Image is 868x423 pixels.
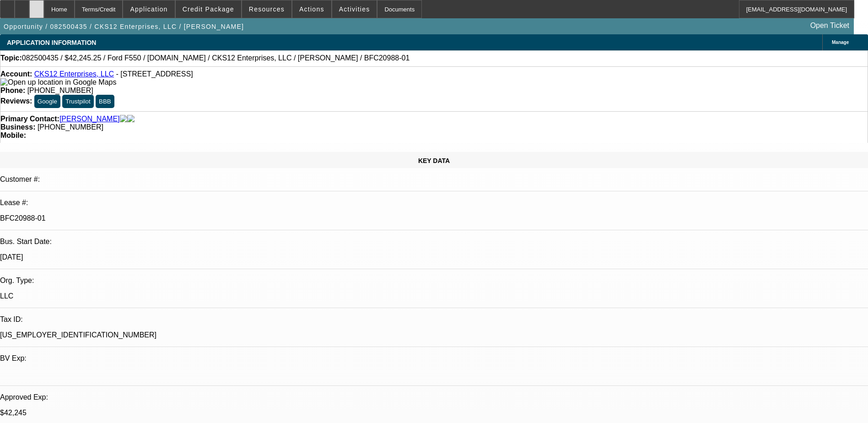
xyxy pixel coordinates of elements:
[832,40,849,45] span: Manage
[249,5,285,13] span: Resources
[418,157,450,164] span: KEY DATA
[176,0,241,18] button: Credit Package
[0,78,116,86] a: View Google Maps
[0,115,59,123] strong: Primary Contact:
[332,0,377,18] button: Activities
[807,18,853,33] a: Open Ticket
[0,97,32,105] strong: Reviews:
[7,39,96,46] span: APPLICATION INFORMATION
[59,115,120,123] a: [PERSON_NAME]
[127,115,135,123] img: linkedin-icon.png
[4,23,244,30] span: Opportunity / 082500435 / CKS12 Enterprises, LLC / [PERSON_NAME]
[292,0,331,18] button: Actions
[38,123,103,131] span: [PHONE_NUMBER]
[0,70,32,78] strong: Account:
[339,5,370,13] span: Activities
[34,95,60,108] button: Google
[120,115,127,123] img: facebook-icon.png
[0,87,25,94] strong: Phone:
[183,5,234,13] span: Credit Package
[0,78,116,87] img: Open up location in Google Maps
[123,0,174,18] button: Application
[96,95,114,108] button: BBB
[0,131,26,139] strong: Mobile:
[116,70,193,78] span: - [STREET_ADDRESS]
[0,54,22,62] strong: Topic:
[299,5,324,13] span: Actions
[34,70,114,78] a: CKS12 Enterprises, LLC
[22,54,410,62] span: 082500435 / $42,245.25 / Ford F550 / [DOMAIN_NAME] / CKS12 Enterprises, LLC / [PERSON_NAME] / BFC...
[27,87,93,94] span: [PHONE_NUMBER]
[0,123,35,131] strong: Business:
[62,95,93,108] button: Trustpilot
[130,5,167,13] span: Application
[242,0,291,18] button: Resources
